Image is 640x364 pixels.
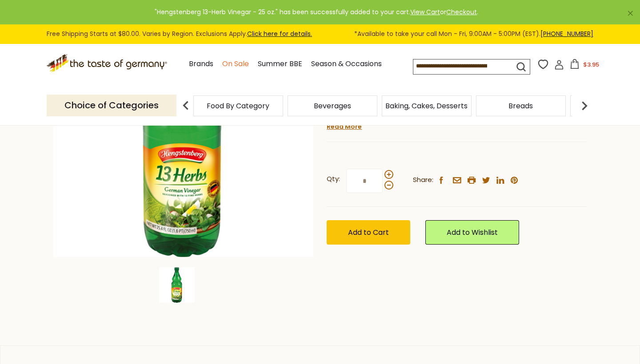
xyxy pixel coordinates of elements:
button: Add to Cart [327,220,410,245]
img: Hengstenberg 13-Herb Vinegar [159,267,195,303]
span: $3.95 [583,60,599,69]
span: Add to Cart [348,227,389,237]
a: On Sale [222,58,249,70]
a: Brands [189,58,213,70]
a: Breads [508,103,533,109]
span: Share: [413,174,433,186]
a: Summer BBE [258,58,302,70]
div: "Hengstenberg 13-Herb Vinegar - 25 oz." has been successfully added to your cart. or . [7,7,626,17]
a: × [628,11,633,16]
a: Add to Wishlist [425,220,519,245]
a: Read More [327,122,362,131]
a: Food By Category [207,103,269,109]
a: Click here for details. [247,29,312,38]
input: Qty: [346,169,383,193]
a: Checkout [446,8,477,16]
strong: Qty: [327,174,340,185]
a: Baking, Cakes, Desserts [385,103,468,109]
a: View Cart [410,8,440,16]
a: [PHONE_NUMBER] [540,29,593,38]
span: *Available to take your call Mon - Fri, 9:00AM - 5:00PM (EST). [354,29,593,39]
div: Free Shipping Starts at $80.00. Varies by Region. Exclusions Apply. [47,29,593,39]
a: Season & Occasions [311,58,382,70]
img: next arrow [576,97,593,115]
button: $3.95 [566,59,604,72]
a: Beverages [314,103,351,109]
p: Choice of Categories [47,95,176,116]
img: previous arrow [177,97,195,115]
